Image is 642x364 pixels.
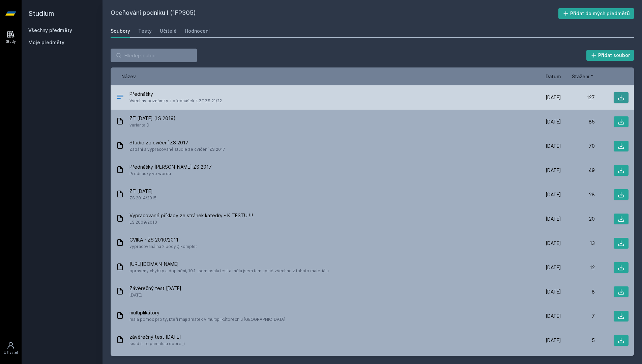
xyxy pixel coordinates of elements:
div: Hodnocení [185,28,210,34]
span: Přednášky [129,91,222,97]
div: Testy [138,28,152,34]
span: CVIKA - ZS 2010/2011 [129,236,197,243]
h2: Oceňování podniku I (1FP305) [111,8,558,19]
div: 13 [561,240,595,247]
div: 70 [561,143,595,149]
div: 28 [561,191,595,198]
input: Hledej soubor [111,49,197,62]
span: snad si to pamatuju dobře ;) [129,340,185,347]
div: 49 [561,167,595,174]
span: ZS 2014/2015 [129,195,156,201]
button: Název [121,73,136,80]
button: Stažení [572,73,595,80]
span: [DATE] [546,118,561,125]
a: Hodnocení [185,24,210,38]
span: Moje předměty [28,39,64,46]
a: Uživatel [1,338,20,359]
span: [DATE] [546,191,561,198]
span: Přednášky ve wordu [129,170,212,177]
a: Study [1,27,20,48]
span: [DATE] [546,94,561,101]
span: Všechny poznámky z přednášek k ZT ZS 21/22 [129,97,222,104]
span: ZT [DATE] [129,188,156,195]
a: Testy [138,24,152,38]
a: Učitelé [160,24,177,38]
span: [URL][DOMAIN_NAME] [129,261,329,268]
div: Study [6,39,16,44]
span: [DATE] [129,292,181,299]
div: 8 [561,288,595,295]
span: [DATE] [546,167,561,174]
span: Studie ze cvičení ZS 2017 [129,139,225,146]
div: Učitelé [160,28,177,34]
span: Stažení [572,73,589,80]
span: varianta D [129,122,176,129]
span: [DATE] [546,216,561,222]
span: [DATE] [546,240,561,247]
span: Vypracované příklady ze stránek katedry - K TESTU !!! [129,212,253,219]
button: Přidat soubor [586,50,634,61]
div: 12 [561,264,595,271]
span: Zadání a vypracované studie ze cvičení ZS 2017 [129,146,225,153]
span: vypracovaná na 2 body :) komplet [129,243,197,250]
span: malá pomoc pro ty, kteří mají zmatek v multiplikátorech u [GEOGRAPHIC_DATA] [129,316,285,323]
div: .DOCX [116,93,124,103]
span: [DATE] [546,143,561,149]
div: 20 [561,216,595,222]
button: Přidat do mých předmětů [558,8,634,19]
span: [DATE] [546,313,561,319]
div: 127 [561,94,595,101]
div: 85 [561,118,595,125]
div: 7 [561,313,595,319]
span: Závěrečný test [DATE] [129,285,181,292]
span: multiplikátory [129,309,285,316]
a: Všechny předměty [28,27,72,33]
div: Soubory [111,28,130,34]
button: Datum [546,73,561,80]
span: opraveny chybky a doplnění, 10.1. jsem psala test a měla jsem tam uplně všechno z tohoto materiálu [129,268,329,274]
div: 5 [561,337,595,344]
span: [DATE] [546,264,561,271]
span: Přednášky [PERSON_NAME] ZS 2017 [129,164,212,170]
span: ZT [DATE] (LS 2019) [129,115,176,122]
span: závěrečný test [DATE] [129,334,185,340]
div: Uživatel [4,350,18,355]
span: LS 2009/2010 [129,219,253,226]
a: Soubory [111,24,130,38]
span: [DATE] [546,288,561,295]
span: [DATE] [546,337,561,344]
